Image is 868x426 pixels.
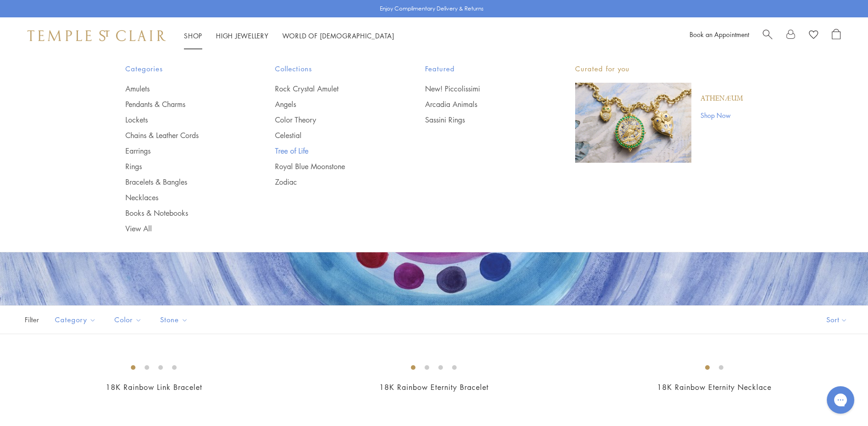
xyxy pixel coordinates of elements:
[275,146,388,156] a: Tree of Life
[184,30,394,42] nav: Main navigation
[701,110,743,120] a: Shop Now
[106,382,202,392] a: 18K Rainbow Link Bracelet
[809,29,818,43] a: View Wishlist
[690,30,749,39] a: Book an Appointment
[575,63,743,75] p: Curated for you
[425,84,539,94] a: New! Piccolissimi
[832,29,841,43] a: Open Shopping Bag
[125,115,239,125] a: Lockets
[425,63,539,75] span: Featured
[379,382,489,392] a: 18K Rainbow Eternity Bracelet
[125,192,239,202] a: Necklaces
[763,29,772,43] a: Search
[701,94,743,104] a: Athenæum
[108,309,149,330] button: Color
[275,130,388,140] a: Celestial
[125,99,239,109] a: Pendants & Charms
[275,63,388,75] span: Collections
[125,130,239,140] a: Chains & Leather Cords
[110,314,149,325] span: Color
[275,177,388,187] a: Zodiac
[275,161,388,171] a: Royal Blue Moonstone
[156,314,195,325] span: Stone
[50,314,103,325] span: Category
[125,161,239,171] a: Rings
[125,224,239,234] a: View All
[380,4,484,13] p: Enjoy Complimentary Delivery & Returns
[125,63,239,75] span: Categories
[216,31,269,40] a: High JewelleryHigh Jewellery
[275,84,388,94] a: Rock Crystal Amulet
[125,84,239,94] a: Amulets
[125,177,239,187] a: Bracelets & Bangles
[275,115,388,125] a: Color Theory
[282,31,394,40] a: World of [DEMOGRAPHIC_DATA]World of [DEMOGRAPHIC_DATA]
[806,306,868,334] button: Show sort by
[275,99,388,109] a: Angels
[822,383,859,417] iframe: Gorgias live chat messenger
[27,30,166,41] img: Temple St. Clair
[125,208,239,218] a: Books & Notebooks
[48,309,103,330] button: Category
[153,309,195,330] button: Stone
[184,31,202,40] a: ShopShop
[425,115,539,125] a: Sassini Rings
[657,382,771,392] a: 18K Rainbow Eternity Necklace
[425,99,539,109] a: Arcadia Animals
[125,146,239,156] a: Earrings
